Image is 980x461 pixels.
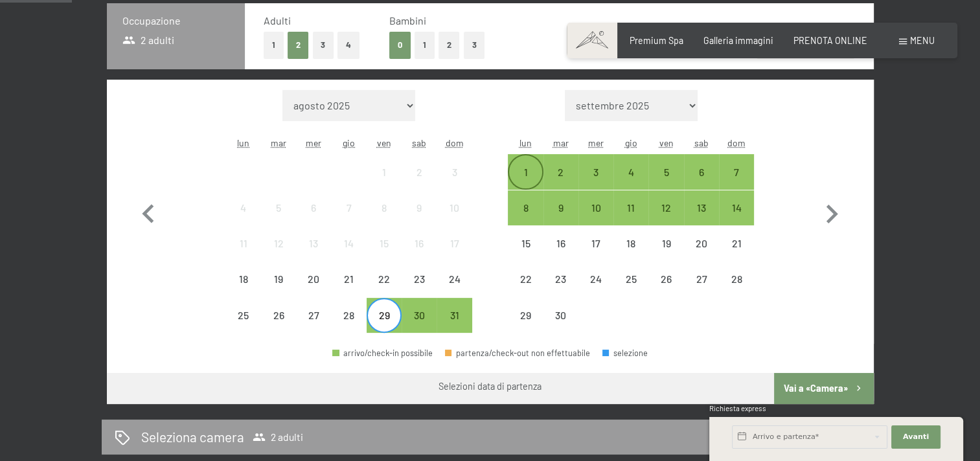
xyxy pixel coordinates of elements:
[508,262,543,297] div: Mon Sep 22 2025
[367,190,402,225] div: Fri Aug 08 2025
[774,373,873,404] button: Vai a «Camera»
[709,404,766,412] span: Richiesta express
[122,14,229,28] h3: Occupazione
[122,33,175,47] span: 2 adulti
[377,137,391,148] abbr: venerdì
[580,203,612,235] div: 10
[296,298,331,333] div: Wed Aug 27 2025
[684,262,719,297] div: partenza/check-out non effettuabile
[403,167,435,199] div: 2
[261,226,296,261] div: Tue Aug 12 2025
[437,154,472,189] div: partenza/check-out non effettuabile
[333,203,365,235] div: 7
[543,226,578,261] div: partenza/check-out non effettuabile
[271,137,286,148] abbr: martedì
[332,190,367,225] div: Thu Aug 07 2025
[685,274,718,306] div: 27
[367,262,402,297] div: Fri Aug 22 2025
[262,238,295,271] div: 12
[367,298,402,333] div: partenza/check-out possibile
[296,226,331,261] div: Wed Aug 13 2025
[367,226,402,261] div: partenza/check-out non effettuabile
[891,425,940,449] button: Avanti
[403,274,435,306] div: 23
[615,274,647,306] div: 25
[543,190,578,225] div: partenza/check-out possibile
[288,32,309,58] button: 2
[226,190,261,225] div: partenza/check-out non effettuabile
[464,32,485,58] button: 3
[402,154,437,189] div: partenza/check-out non effettuabile
[545,238,577,271] div: 16
[439,380,541,393] div: Selezioni data di partenza
[727,137,746,148] abbr: domenica
[685,203,718,235] div: 13
[367,190,402,225] div: partenza/check-out non effettuabile
[543,226,578,261] div: Tue Sep 16 2025
[703,35,773,46] a: Galleria immagini
[437,262,472,297] div: partenza/check-out non effettuabile
[438,310,470,343] div: 31
[578,226,613,261] div: Wed Sep 17 2025
[261,298,296,333] div: partenza/check-out non effettuabile
[509,274,541,306] div: 22
[402,226,437,261] div: partenza/check-out non effettuabile
[437,262,472,297] div: Sun Aug 24 2025
[261,190,296,225] div: Tue Aug 05 2025
[296,226,331,261] div: partenza/check-out non effettuabile
[226,190,261,225] div: Mon Aug 04 2025
[437,190,472,225] div: partenza/check-out non effettuabile
[720,274,753,306] div: 28
[261,262,296,297] div: partenza/check-out non effettuabile
[403,203,435,235] div: 9
[332,298,367,333] div: Thu Aug 28 2025
[333,238,365,271] div: 14
[648,262,683,297] div: Fri Sep 26 2025
[262,274,295,306] div: 19
[684,262,719,297] div: Sat Sep 27 2025
[332,262,367,297] div: Thu Aug 21 2025
[684,190,719,225] div: Sat Sep 13 2025
[613,190,648,225] div: Thu Sep 11 2025
[615,203,647,235] div: 11
[306,137,321,148] abbr: mercoledì
[437,226,472,261] div: Sun Aug 17 2025
[578,226,613,261] div: partenza/check-out non effettuabile
[508,298,543,333] div: Mon Sep 29 2025
[545,274,577,306] div: 23
[613,154,648,189] div: partenza/check-out possibile
[580,238,612,271] div: 17
[402,262,437,297] div: Sat Aug 23 2025
[578,154,613,189] div: partenza/check-out possibile
[402,262,437,297] div: partenza/check-out non effettuabile
[262,203,295,235] div: 5
[508,262,543,297] div: partenza/check-out non effettuabile
[578,190,613,225] div: Wed Sep 10 2025
[543,298,578,333] div: partenza/check-out non effettuabile
[613,190,648,225] div: partenza/check-out possibile
[130,90,167,333] button: Mese precedente
[367,262,402,297] div: partenza/check-out non effettuabile
[719,190,754,225] div: Sun Sep 14 2025
[226,226,261,261] div: Mon Aug 11 2025
[415,32,435,58] button: 1
[719,262,754,297] div: Sun Sep 28 2025
[226,262,261,297] div: partenza/check-out non effettuabile
[508,190,543,225] div: partenza/check-out possibile
[509,310,541,343] div: 29
[650,203,682,235] div: 12
[508,226,543,261] div: partenza/check-out non effettuabile
[367,298,402,333] div: Fri Aug 29 2025
[694,137,709,148] abbr: sabato
[508,154,543,189] div: partenza/check-out possibile
[297,238,330,271] div: 13
[684,190,719,225] div: partenza/check-out possibile
[719,154,754,189] div: Sun Sep 07 2025
[630,35,683,46] a: Premium Spa
[437,226,472,261] div: partenza/check-out non effettuabile
[509,238,541,271] div: 15
[412,137,426,148] abbr: sabato
[578,262,613,297] div: Wed Sep 24 2025
[719,226,754,261] div: partenza/check-out non effettuabile
[903,432,929,442] span: Avanti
